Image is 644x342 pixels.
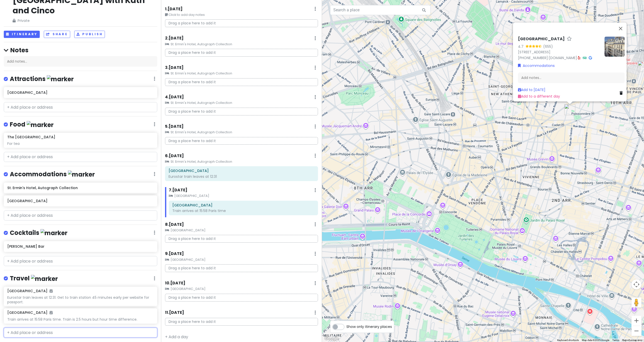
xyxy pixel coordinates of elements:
[74,31,105,38] button: Publish
[7,317,153,322] div: Train arrives at 15:58 Paris time. Train is 2.5 hours but hour time difference.
[518,44,526,49] div: 4.7
[165,7,183,12] h6: 1 . [DATE]
[165,42,318,47] small: St. Ermin's Hotel, Autograph Collection
[169,168,314,173] h6: Saint Pancras Station
[4,56,157,67] div: Add notes...
[10,170,95,179] h4: Accommodations
[622,339,642,341] a: Report a map error
[7,199,153,203] h6: [GEOGRAPHIC_DATA]
[50,311,53,314] i: Added to itinerary
[518,55,548,60] a: [PHONE_NUMBER]
[620,90,625,96] a: Delete place
[165,65,184,70] h6: 3 . [DATE]
[4,46,157,54] h4: Notes
[13,18,149,23] span: Private
[631,279,641,289] button: Map camera controls
[582,339,609,341] span: Map data ©2025 Google
[165,251,184,256] h6: 9 . [DATE]
[330,5,431,15] input: Search a place
[518,73,625,83] div: Add notes...
[165,159,318,164] small: St. Ermin's Hotel, Autograph Collection
[169,174,314,179] div: Eurostar train leaves at 12:31
[10,120,54,129] h4: Food
[557,338,579,342] button: Keyboard shortcuts
[165,137,318,145] p: Drag a place here to add it
[7,186,153,190] h6: St. Ermin's Hotel, Autograph Collection
[165,108,318,115] p: Drag a place here to add it
[165,228,318,233] small: [GEOGRAPHIC_DATA]
[7,289,53,293] h6: [GEOGRAPHIC_DATA]
[543,44,553,49] div: (655)
[165,71,318,76] small: St. Ermin's Hotel, Autograph Collection
[323,335,340,342] img: Google
[518,50,550,55] a: [STREET_ADDRESS]
[346,324,392,329] span: Show only itinerary places
[518,36,600,61] div: · ·
[172,203,314,207] h6: Gare du Nord
[549,55,577,60] a: [DOMAIN_NAME]
[169,188,187,193] h6: 7 . [DATE]
[165,257,318,262] small: [GEOGRAPHIC_DATA]
[165,264,318,272] p: Drag a place here to add it
[165,49,318,57] p: Drag a place here to add it
[165,235,318,243] p: Drag a place here to add it
[165,310,184,315] h6: 11 . [DATE]
[4,152,157,162] input: + Add place or address
[27,121,54,129] img: marker
[615,22,627,34] button: Close
[605,36,625,57] img: Picture of the place
[612,339,619,341] a: Terms (opens in new tab)
[4,31,40,38] button: Itinerary
[165,19,318,27] p: Drag a place here to add it
[4,210,157,221] input: + Add place or address
[68,170,95,178] img: marker
[10,75,74,83] h4: Attractions
[7,135,55,139] h6: The [GEOGRAPHIC_DATA]
[518,36,565,42] h6: [GEOGRAPHIC_DATA]
[165,95,184,100] h6: 4 . [DATE]
[31,275,58,283] img: marker
[518,94,560,99] a: Add to a different day
[165,286,318,291] small: [GEOGRAPHIC_DATA]
[583,56,587,60] i: Tripadvisor
[172,208,314,213] div: Train arrives at 15:58 Paris time
[7,141,153,146] div: For tea
[10,229,67,237] h4: Cocktails
[518,63,555,68] a: Accommodations
[165,100,318,105] small: St. Ermin's Hotel, Autograph Collection
[165,334,188,340] a: + Add a day
[564,104,575,115] div: Hôtel Maison Mère
[7,295,153,304] div: Eurostar train leaves at 12:31. Get to train station 45 minutes early per website for passport.
[589,56,592,60] i: Google Maps
[567,36,572,42] a: Star place
[165,294,318,302] p: Drag a place here to add it
[41,229,67,237] img: marker
[165,36,184,41] h6: 2 . [DATE]
[631,316,641,326] button: Zoom in
[165,124,184,129] h6: 5 . [DATE]
[10,274,58,283] h4: Travel
[165,78,318,86] p: Drag a place here to add it
[4,256,157,266] input: + Add place or address
[4,328,157,338] input: + Add place or address
[165,281,185,286] h6: 10 . [DATE]
[4,102,157,112] input: + Add place or address
[44,31,70,38] button: Share
[165,318,318,326] p: Drag a place here to add it
[518,87,545,92] a: Add to [DATE]
[7,244,153,249] h6: [PERSON_NAME] Bar
[7,310,53,315] h6: [GEOGRAPHIC_DATA]
[7,90,153,95] h6: [GEOGRAPHIC_DATA]
[169,193,318,198] small: [GEOGRAPHIC_DATA]
[631,326,641,336] button: Zoom out
[165,153,184,159] h6: 6 . [DATE]
[631,297,641,308] button: Drag Pegman onto the map to open Street View
[323,335,340,342] a: Open this area in Google Maps (opens a new window)
[165,222,184,227] h6: 8 . [DATE]
[165,12,318,17] small: Click to add day notes
[165,130,318,135] small: St. Ermin's Hotel, Autograph Collection
[50,289,53,293] i: Added to itinerary
[47,75,74,83] img: marker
